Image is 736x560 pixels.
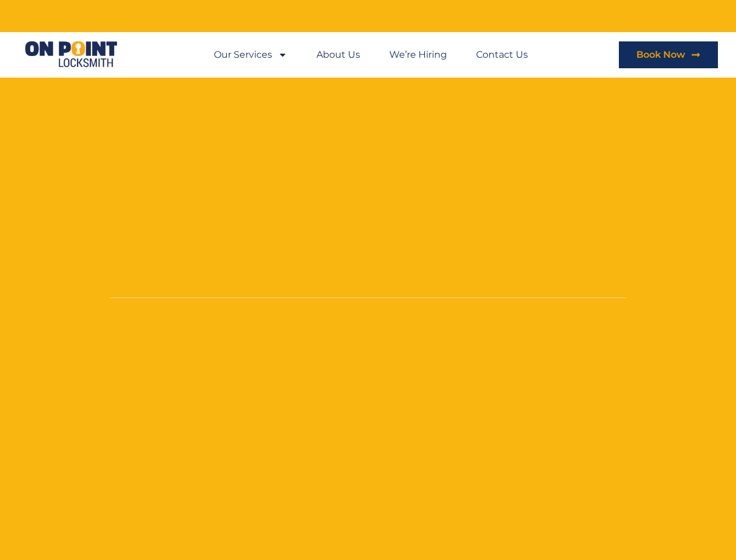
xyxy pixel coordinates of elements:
a: We’re Hiring [389,41,447,68]
span: Book Now [636,50,685,60]
a: Our Services [214,41,287,68]
nav: Menu [214,41,528,68]
a: Contact Us [476,41,528,68]
a: About Us [316,41,360,68]
a: Book Now [619,41,718,68]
